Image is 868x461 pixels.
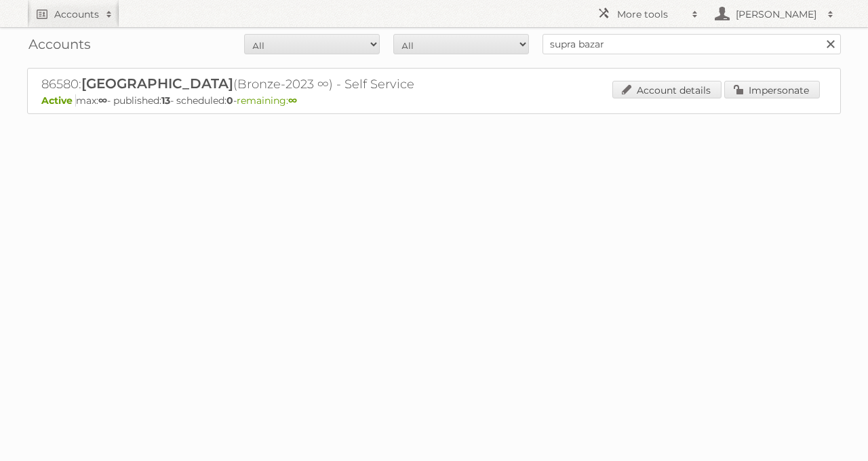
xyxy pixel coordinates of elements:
[41,75,516,93] h2: 86580: (Bronze-2023 ∞) - Self Service
[81,75,233,92] span: [GEOGRAPHIC_DATA]
[226,94,233,107] strong: 0
[161,94,170,107] strong: 13
[237,94,297,107] span: remaining:
[732,7,821,21] h2: [PERSON_NAME]
[288,94,297,107] strong: ∞
[612,81,722,98] a: Account details
[54,7,99,21] h2: Accounts
[724,81,820,98] a: Impersonate
[41,94,76,107] span: Active
[98,94,107,107] strong: ∞
[617,7,685,21] h2: More tools
[41,94,827,107] p: max: - published: - scheduled: -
